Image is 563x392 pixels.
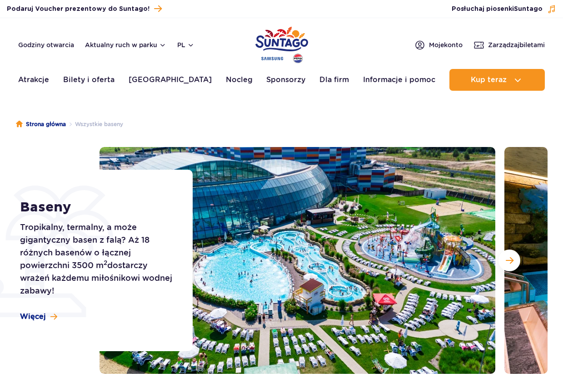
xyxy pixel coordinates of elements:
p: Tropikalny, termalny, a może gigantyczny basen z falą? Aż 18 różnych basenów o łącznej powierzchn... [20,221,172,297]
span: Więcej [20,312,46,322]
li: Wszystkie baseny [66,120,123,129]
span: Podaruj Voucher prezentowy do Suntago! [7,5,149,14]
a: Park of Poland [255,23,308,64]
sup: 2 [104,259,107,266]
a: Godziny otwarcia [18,40,74,49]
span: Kup teraz [471,76,507,84]
a: Nocleg [226,69,253,91]
h1: Baseny [20,199,172,216]
a: [GEOGRAPHIC_DATA] [129,69,212,91]
img: Zewnętrzna część Suntago z basenami i zjeżdżalniami, otoczona leżakami i zielenią [100,147,495,374]
a: Sponsorzy [266,69,305,91]
a: Atrakcje [18,69,49,91]
button: Aktualny ruch w parku [85,41,166,49]
span: Suntago [514,6,543,12]
span: Zarządzaj biletami [488,40,545,49]
button: Następny slajd [498,250,520,271]
button: pl [177,40,194,49]
a: Bilety i oferta [63,69,115,91]
button: Kup teraz [449,69,545,91]
a: Mojekonto [414,39,463,50]
span: Moje konto [429,40,463,49]
a: Więcej [20,312,57,322]
a: Informacje i pomoc [363,69,435,91]
a: Strona główna [16,120,66,129]
button: Posłuchaj piosenkiSuntago [452,5,556,14]
a: Dla firm [319,69,349,91]
a: Zarządzajbiletami [473,39,545,50]
span: Posłuchaj piosenki [452,5,543,14]
a: Podaruj Voucher prezentowy do Suntago! [7,3,162,15]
